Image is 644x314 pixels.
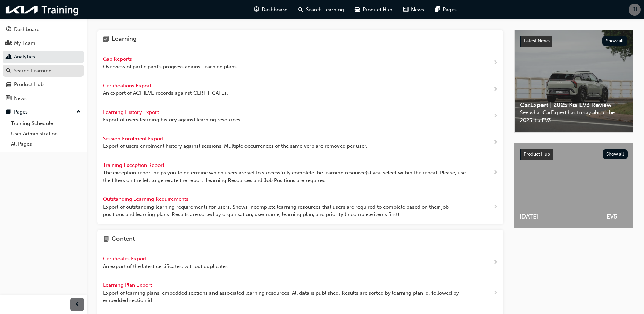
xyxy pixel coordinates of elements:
a: Analytics [3,51,84,63]
span: [DATE] [520,213,595,221]
span: An export of ACHIEVE records against CERTIFICATEs. [103,89,228,97]
span: Training Exception Report [103,162,166,168]
a: pages-iconPages [429,3,462,17]
span: Session Enrolment Export [103,136,165,142]
div: Dashboard [14,25,40,33]
span: Gap Reports [103,56,133,62]
span: car-icon [6,82,11,88]
span: Overview of participant's progress against learning plans. [103,63,238,71]
span: Search Learning [306,6,344,14]
a: Learning Plan Export Export of learning plans, embedded sections and associated learning resource... [97,276,503,310]
a: car-iconProduct Hub [349,3,398,17]
span: Learning Plan Export [103,282,153,288]
a: Certificates Export An export of the latest certificates, without duplicates.next-icon [97,249,503,276]
span: Learning History Export [103,109,160,115]
span: Dashboard [262,6,288,14]
span: prev-icon [75,300,80,309]
span: pages-icon [435,5,440,14]
span: An export of the latest certificates, without duplicates. [103,263,229,271]
a: Latest NewsShow allCarExpert | 2025 Kia EV3 ReviewSee what CarExpert has to say about the 2025 Ki... [514,30,633,133]
span: See what CarExpert has to say about the 2025 Kia EV3. [520,109,627,124]
span: next-icon [493,289,498,297]
a: Session Enrolment Export Export of users enrolment history against sessions. Multiple occurrences... [97,129,503,156]
span: pages-icon [6,109,11,115]
a: Training Schedule [8,118,84,129]
a: [DATE] [514,143,601,228]
button: Show all [602,36,628,46]
a: Search Learning [3,65,84,77]
a: All Pages [8,139,84,150]
a: Dashboard [3,23,84,36]
div: Pages [14,108,28,116]
a: Learning History Export Export of users learning history against learning resources.next-icon [97,103,503,129]
a: User Administration [8,128,84,139]
div: Search Learning [14,67,52,75]
span: search-icon [6,68,11,74]
span: Latest News [524,38,550,44]
a: guage-iconDashboard [249,3,293,17]
span: next-icon [493,138,498,147]
span: Pages [443,6,457,14]
span: Outstanding Learning Requirements [103,196,190,202]
img: kia-training [3,3,81,17]
a: My Team [3,37,84,50]
span: Product Hub [363,6,392,14]
span: next-icon [493,203,498,211]
span: people-icon [6,40,11,47]
span: next-icon [493,258,498,267]
button: Pages [3,106,84,118]
span: chart-icon [6,54,11,60]
a: Gap Reports Overview of participant's progress against learning plans.next-icon [97,50,503,76]
span: car-icon [355,5,360,14]
span: Export of users enrolment history against sessions. Multiple occurrences of the same verb are rem... [103,142,367,150]
span: Export of users learning history against learning resources. [103,116,242,124]
span: guage-icon [6,27,11,33]
span: news-icon [6,95,11,102]
button: Show all [603,149,628,159]
span: guage-icon [254,5,259,14]
a: Latest NewsShow all [520,36,627,47]
a: news-iconNews [398,3,429,17]
span: next-icon [493,85,498,94]
a: News [3,92,84,105]
h4: Learning [112,35,137,44]
span: Product Hub [523,151,550,157]
span: News [411,6,424,14]
span: next-icon [493,169,498,177]
a: Product HubShow all [520,149,628,160]
a: Certifications Export An export of ACHIEVE records against CERTIFICATEs.next-icon [97,76,503,103]
span: learning-icon [103,35,109,44]
a: Training Exception Report The exception report helps you to determine which users are yet to succ... [97,156,503,190]
span: next-icon [493,112,498,120]
span: The exception report helps you to determine which users are yet to successfully complete the lear... [103,169,471,184]
div: My Team [14,39,35,47]
span: search-icon [298,5,303,14]
span: CarExpert | 2025 Kia EV3 Review [520,101,627,109]
div: Product Hub [14,81,44,88]
div: News [14,94,27,102]
a: search-iconSearch Learning [293,3,349,17]
span: Export of learning plans, embedded sections and associated learning resources. All data is publis... [103,289,471,304]
a: Outstanding Learning Requirements Export of outstanding learning requirements for users. Shows in... [97,190,503,224]
a: Product Hub [3,78,84,91]
span: Certificates Export [103,256,148,262]
span: up-icon [76,108,81,117]
span: news-icon [403,5,408,14]
h4: Content [112,235,135,244]
button: JI [629,4,641,16]
span: Certifications Export [103,83,153,89]
span: JI [633,6,637,14]
span: page-icon [103,235,109,244]
span: Export of outstanding learning requirements for users. Shows incomplete learning resources that u... [103,203,471,219]
span: next-icon [493,59,498,67]
button: DashboardMy TeamAnalyticsSearch LearningProduct HubNews [3,22,84,106]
